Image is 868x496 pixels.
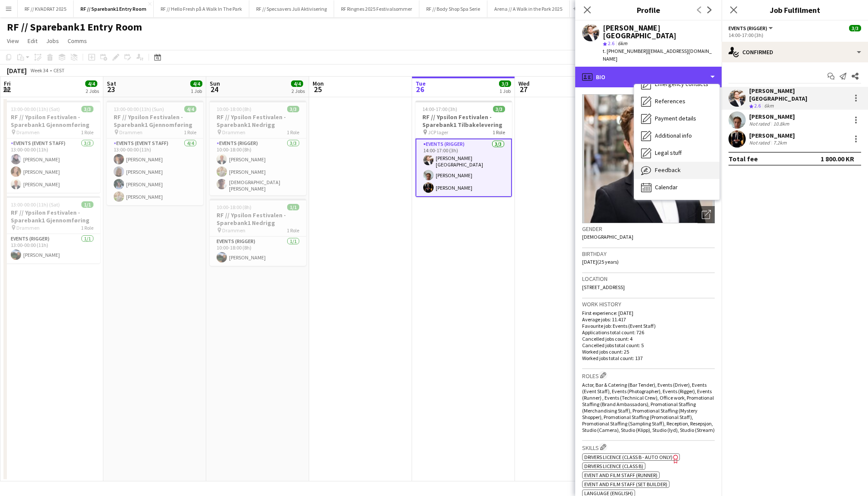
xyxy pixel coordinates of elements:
[85,80,97,87] span: 4/4
[105,84,116,94] span: 23
[634,127,719,145] div: Additional info
[208,84,220,94] span: 24
[7,37,19,45] span: View
[428,129,448,136] span: JCP lager
[287,129,299,136] span: 1 Role
[582,250,715,258] h3: Birthday
[728,25,774,31] button: Events (Rigger)
[291,80,303,87] span: 4/4
[16,225,40,231] span: Drammen
[210,237,306,266] app-card-role: Events (Rigger)1/110:00-18:00 (8h)[PERSON_NAME]
[3,35,22,46] a: View
[414,84,426,94] span: 26
[74,0,154,17] button: RF // Sparebank1 Entry Room
[582,275,715,283] h3: Location
[603,48,648,54] span: t. [PHONE_NUMBER]
[210,80,220,87] span: Sun
[415,139,512,197] app-card-role: Events (Rigger)3/314:00-17:00 (3h)[PERSON_NAME][GEOGRAPHIC_DATA][PERSON_NAME][PERSON_NAME]
[655,149,682,157] span: Legal stuff
[16,129,40,136] span: Drammen
[582,382,715,433] span: Actor, Bar & Catering (Bar Tender), Events (Driver), Events (Event Staff), Events (Photographer),...
[772,139,788,146] div: 7.2km
[7,66,27,75] div: [DATE]
[634,76,719,93] div: Emergency contacts
[603,48,712,62] span: | [EMAIL_ADDRESS][DOMAIN_NAME]
[634,93,719,110] div: References
[582,323,715,329] p: Favourite job: Events (Event Staff)
[772,120,791,127] div: 10.8km
[313,80,324,87] span: Mon
[184,106,196,112] span: 4/4
[722,42,868,62] div: Confirmed
[582,355,715,361] p: Worked jobs total count: 137
[749,87,847,102] div: [PERSON_NAME][GEOGRAPHIC_DATA]
[249,0,334,17] button: RF // Specsavers Juli Aktivisering
[582,342,715,348] p: Cancelled jobs total count: 5
[18,0,74,17] button: RF // KVADRAT 2025
[217,106,251,112] span: 10:00-18:00 (8h)
[4,113,100,129] h3: RF // Ypsilon Festivalen - Sparebank1 Gjennomføring
[24,35,41,46] a: Edit
[222,227,245,234] span: Drammen
[184,129,196,136] span: 1 Role
[7,21,142,34] h1: RF // Sparebank1 Entry Room
[222,129,245,136] span: Drammen
[582,284,625,290] span: [STREET_ADDRESS]
[655,132,692,139] span: Additional info
[81,225,93,231] span: 1 Role
[655,97,685,105] span: References
[728,25,767,31] span: Events (Rigger)
[575,4,722,15] h3: Profile
[53,67,65,74] div: CEST
[749,132,795,139] div: [PERSON_NAME]
[518,80,530,87] span: Wed
[634,179,719,196] div: Calendar
[487,0,570,17] button: Arena // A Walk in the Park 2025
[582,234,633,240] span: [DEMOGRAPHIC_DATA]
[722,4,868,15] h3: Job Fulfilment
[415,80,426,87] span: Tue
[419,0,487,17] button: RF // Body Shop Spa Serie
[210,101,306,195] app-job-card: 10:00-18:00 (8h)3/3RF // Ypsilon Festivalen - Sparebank1 Nedrigg Drammen1 RoleEvents (Rigger)3/31...
[191,88,202,94] div: 1 Job
[311,84,324,94] span: 25
[107,113,203,129] h3: RF // Ypsilon Festivalen - Sparebank1 Gjennomføring
[582,348,715,355] p: Worked jobs count: 25
[114,106,164,112] span: 13:00-00:00 (11h) (Sun)
[582,316,715,323] p: Average jobs: 11.417
[582,300,715,308] h3: Work history
[210,199,306,266] app-job-card: 10:00-18:00 (8h)1/1RF // Ypsilon Festivalen - Sparebank1 Nedrigg Drammen1 RoleEvents (Rigger)1/11...
[28,67,50,74] span: Week 34
[749,120,772,127] div: Not rated
[603,24,715,40] div: [PERSON_NAME][GEOGRAPHIC_DATA]
[81,201,93,208] span: 1/1
[499,88,511,94] div: 1 Job
[4,80,11,87] span: Fri
[728,154,758,163] div: Total fee
[4,101,100,193] div: 13:00-00:00 (11h) (Sat)3/3RF // Ypsilon Festivalen - Sparebank1 Gjennomføring Drammen1 RoleEvents...
[3,84,11,94] span: 22
[43,35,62,46] a: Jobs
[634,162,719,179] div: Feedback
[415,101,512,197] app-job-card: 14:00-17:00 (3h)3/3RF // Ypsilon Festivalen - Sparebank1 Tilbakelevering JCP lager1 RoleEvents (R...
[582,259,619,265] span: [DATE] (25 years)
[154,0,249,17] button: RF // Hello Fresh på A Walk In The Park
[582,443,715,452] h3: Skills
[28,37,37,45] span: Edit
[584,472,657,478] span: Event and Film Staff (Runner)
[517,84,530,94] span: 27
[616,40,629,46] span: 6km
[763,102,775,110] div: 6km
[287,227,299,234] span: 1 Role
[4,196,100,263] div: 13:00-00:00 (11h) (Sat)1/1RF // Ypsilon Festivalen - Sparebank1 Gjennomføring Drammen1 RoleEvents...
[422,106,457,112] span: 14:00-17:00 (3h)
[697,206,715,223] div: Open photos pop-in
[582,310,715,316] p: First experience: [DATE]
[210,113,306,129] h3: RF // Ypsilon Festivalen - Sparebank1 Nedrigg
[287,106,299,112] span: 3/3
[11,106,60,112] span: 13:00-00:00 (11h) (Sat)
[81,129,93,136] span: 1 Role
